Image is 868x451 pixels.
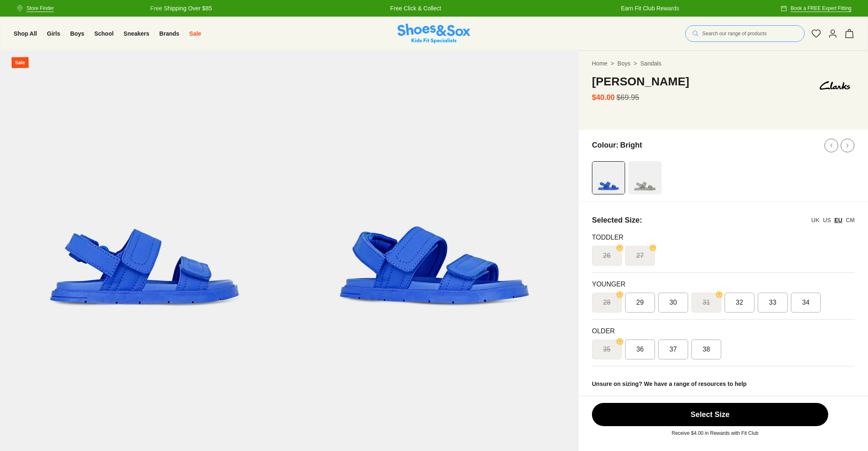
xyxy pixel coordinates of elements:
[603,298,611,308] s: 28
[592,162,625,194] img: 4-503492_1
[616,92,639,103] s: $69.95
[603,344,611,354] s: 35
[47,30,60,37] span: Girls
[390,4,441,13] a: Free Click & Collect
[790,5,851,12] span: Book a FREE Expert Fitting
[636,298,644,308] span: 29
[702,30,766,37] span: Search our range of products
[846,216,855,225] div: CM
[703,298,710,308] s: 31
[811,216,820,225] div: UK
[398,24,470,44] img: SNS_Logo_Responsive.svg
[832,403,855,426] button: Add to Wishlist
[618,59,630,68] a: Boys
[189,29,201,38] a: Sale
[669,344,677,354] span: 37
[815,73,855,98] img: Vendor logo
[592,59,607,68] a: Home
[703,344,710,354] span: 38
[159,29,179,38] a: Brands
[823,216,831,225] div: US
[150,4,212,13] a: Free Shipping Over $85
[592,59,855,68] div: > >
[70,29,84,38] a: Boys
[70,30,84,37] span: Boys
[621,4,679,13] a: Earn Fit Club Rewards
[640,59,662,68] a: Sandals
[592,140,618,151] p: Colour:
[592,92,615,103] b: $40.00
[603,251,611,261] s: 26
[592,215,642,226] p: Selected Size:
[636,251,644,261] s: 27
[620,140,642,151] p: Bright
[781,1,851,16] a: Book a FREE Expert Fitting
[672,429,758,444] p: Receive $4.00 in Rewards with Fit Club
[802,298,810,308] span: 34
[592,326,855,336] div: Older
[592,403,828,426] button: Select Size
[159,30,179,37] span: Brands
[592,279,855,289] div: Younger
[834,216,842,225] div: EU
[14,29,37,38] a: Shop All
[736,298,743,308] span: 32
[685,25,805,42] button: Search our range of products
[47,29,60,38] a: Girls
[592,233,855,242] div: Toddler
[628,161,662,194] img: 4-503498_1
[124,30,149,37] span: Sneakers
[592,73,689,90] h4: [PERSON_NAME]
[17,1,54,16] a: Store Finder
[94,29,114,38] a: School
[289,51,579,340] img: 5-503493_1
[592,380,855,388] div: Unsure on sizing? We have a range of resources to help
[14,30,37,37] span: Shop All
[636,344,644,354] span: 36
[398,24,470,44] a: Shoes & Sox
[669,298,677,308] span: 30
[94,30,114,37] span: School
[27,5,54,12] span: Store Finder
[189,30,201,37] span: Sale
[769,298,776,308] span: 33
[12,57,29,68] p: Sale
[124,29,149,38] a: Sneakers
